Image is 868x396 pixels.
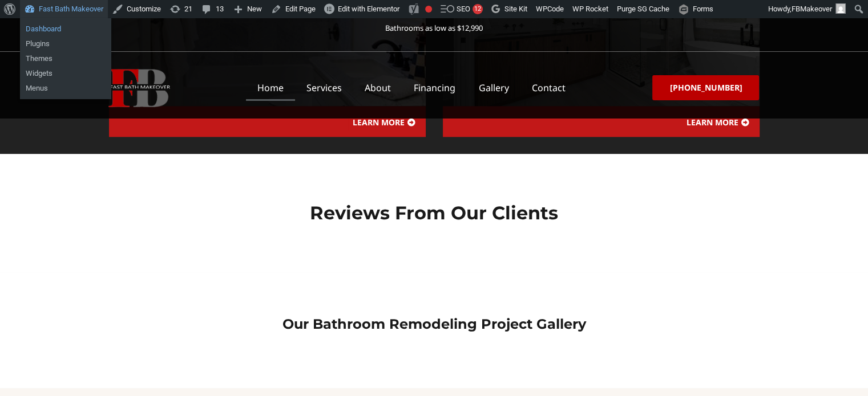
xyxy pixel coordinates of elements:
[246,75,295,101] a: Home
[792,5,832,13] span: FBMakeover
[109,315,760,333] h3: Our Bathroom Remodeling Project Gallery
[353,75,402,101] a: About
[295,75,353,101] a: Services
[115,202,754,224] h4: Reviews From Our Clients
[20,18,111,55] ul: Fast Bath Makeover
[20,22,111,36] a: Dashboard
[108,69,170,107] img: Fast Bath Makeover icon
[20,66,111,81] a: Widgets
[402,75,467,101] a: Financing
[504,5,527,13] span: Site Kit
[20,36,111,51] a: Plugins
[473,4,483,14] div: 12
[338,5,399,13] span: Edit with Elementor
[348,112,420,131] a: LEARN MORE
[682,112,754,131] a: LEARN MORE
[520,75,576,101] a: Contact
[20,51,111,66] a: Themes
[467,75,520,101] a: Gallery
[353,119,405,126] span: LEARN MORE
[687,119,738,126] span: LEARN MORE
[425,6,432,13] div: Focus keyphrase not set
[652,75,759,100] a: [PHONE_NUMBER]
[669,84,742,92] span: [PHONE_NUMBER]
[20,81,111,96] a: Menus
[20,48,111,99] ul: Fast Bath Makeover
